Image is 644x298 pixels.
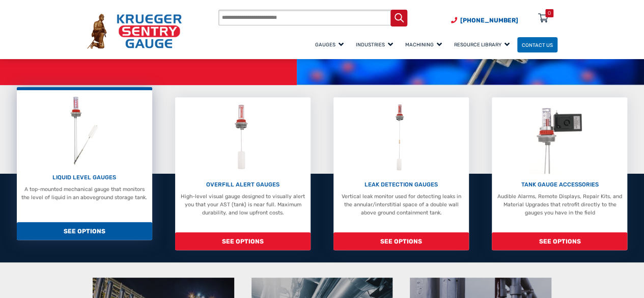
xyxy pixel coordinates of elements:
p: Audible Alarms, Remote Displays, Repair Kits, and Material Upgrades that retrofit directly to the... [496,193,624,216]
span: Industries [356,42,393,47]
p: TANK GAUGE ACCESSORIES [496,180,624,189]
p: LEAK DETECTION GAUGES [338,180,465,189]
p: LIQUID LEVEL GAUGES [20,173,148,182]
span: SEE OPTIONS [175,232,311,250]
a: Resource Library [450,36,517,53]
img: Krueger Sentry Gauge [87,14,182,49]
span: SEE OPTIONS [333,232,469,250]
p: Vertical leak monitor used for detecting leaks in the annular/interstitial space of a double wall... [338,193,465,216]
a: Machining [401,36,450,53]
span: Resource Library [454,42,510,47]
a: Phone Number (920) 434-8860 [451,16,518,25]
span: Gauges [315,42,344,47]
img: Liquid Level Gauges [64,94,105,167]
a: Tank Gauge Accessories TANK GAUGE ACCESSORIES Audible Alarms, Remote Displays, Repair Kits, and M... [492,97,627,250]
span: Contact Us [522,42,553,47]
span: Machining [405,42,442,47]
p: A top-mounted mechanical gauge that monitors the level of liquid in an aboveground storage tank. [20,185,148,202]
a: Contact Us [517,37,557,53]
span: SEE OPTIONS [492,232,627,250]
span: SEE OPTIONS [17,222,152,240]
img: Tank Gauge Accessories [529,101,591,174]
img: Leak Detection Gauges [386,101,416,174]
span: [PHONE_NUMBER] [460,17,518,24]
img: Overfill Alert Gauges [226,101,260,174]
a: Liquid Level Gauges LIQUID LEVEL GAUGES A top-mounted mechanical gauge that monitors the level of... [17,87,152,240]
a: Gauges [311,36,351,53]
a: Leak Detection Gauges LEAK DETECTION GAUGES Vertical leak monitor used for detecting leaks in the... [333,97,469,250]
div: 0 [548,9,551,17]
p: OVERFILL ALERT GAUGES [179,180,307,189]
p: High-level visual gauge designed to visually alert you that your AST (tank) is near full. Maximum... [179,193,307,216]
a: Overfill Alert Gauges OVERFILL ALERT GAUGES High-level visual gauge designed to visually alert yo... [175,97,311,250]
a: Industries [351,36,401,53]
